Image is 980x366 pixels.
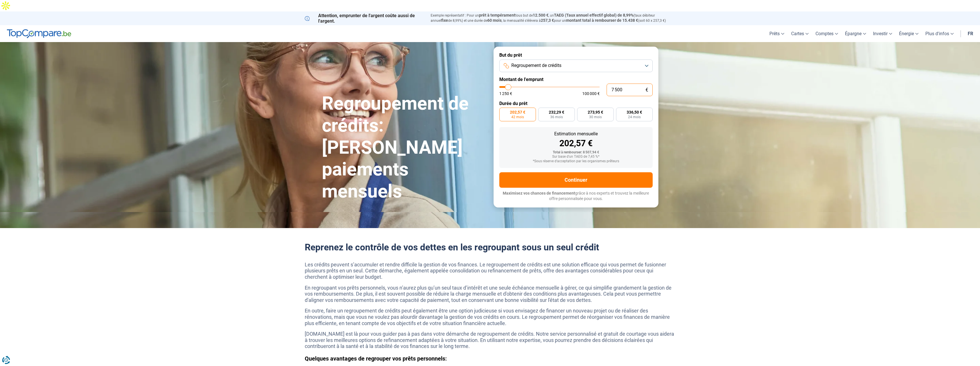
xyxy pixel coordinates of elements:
[441,18,448,23] span: fixe
[499,52,653,58] label: But du prêt
[305,308,676,326] p: En outre, faire un regroupement de crédits peut également être une option judicieuse si vous envi...
[504,132,648,136] div: Estimation mensuelle
[541,18,554,23] span: 257,3 €
[628,115,641,119] span: 24 mois
[788,25,812,42] a: Cartes
[499,191,653,202] p: grâce à nos experts et trouvez la meilleure offre personnalisée pour vous.
[627,110,642,114] span: 336,50 €
[922,25,957,42] a: Plus d'infos
[566,18,638,23] span: montant total à rembourser de 15.438 €
[554,13,633,17] span: TAEG (Taux annuel effectif global) de 8,99%
[7,29,71,38] img: TopCompare
[305,262,676,280] p: Les crédits peuvent s’accumuler et rendre difficile la gestion de vos finances. Le regroupement d...
[499,77,653,82] label: Montant de l'emprunt
[504,139,648,148] div: 202,57 €
[499,101,653,106] label: Durée du prêt
[896,25,922,42] a: Énergie
[322,93,487,203] h1: Regroupement de crédits: [PERSON_NAME] paiements mensuels
[305,242,676,253] h2: Reprenez le contrôle de vos dettes en les regroupant sous un seul crédit
[305,355,676,362] h3: Quelques avantages de regrouper vos prêts personnels:
[842,25,870,42] a: Épargne
[964,25,977,42] a: fr
[504,159,648,163] div: *Sous réserve d'acceptation par les organismes prêteurs
[487,18,502,23] span: 60 mois
[305,331,676,349] p: [DOMAIN_NAME] est là pour vous guider pas à pas dans votre démarche de regroupement de crédits. N...
[646,88,648,92] span: €
[812,25,842,42] a: Comptes
[549,110,564,114] span: 232,29 €
[582,92,600,96] span: 100 000 €
[550,115,563,119] span: 36 mois
[870,25,896,42] a: Investir
[589,115,602,119] span: 30 mois
[499,60,653,72] button: Regroupement de crédits
[503,191,575,195] span: Maximisez vos chances de financement
[504,151,648,155] div: Total à rembourser: 8 507,94 €
[479,13,515,17] span: prêt à tempérament
[766,25,788,42] a: Prêts
[305,285,676,303] p: En regroupant vos prêts personnels, vous n’aurez plus qu’un seul taux d’intérêt et une seule éché...
[431,13,676,23] p: Exemple représentatif : Pour un tous but de , un (taux débiteur annuel de 8,99%) et une durée de ...
[533,13,549,17] span: 12.500 €
[510,110,525,114] span: 202,57 €
[499,172,653,188] button: Continuer
[511,62,561,69] span: Regroupement de crédits
[499,92,512,96] span: 1 250 €
[504,155,648,159] div: Sur base d'un TAEG de 7,45 %*
[305,13,424,24] p: Attention, emprunter de l'argent coûte aussi de l'argent.
[588,110,603,114] span: 273,95 €
[511,115,524,119] span: 42 mois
